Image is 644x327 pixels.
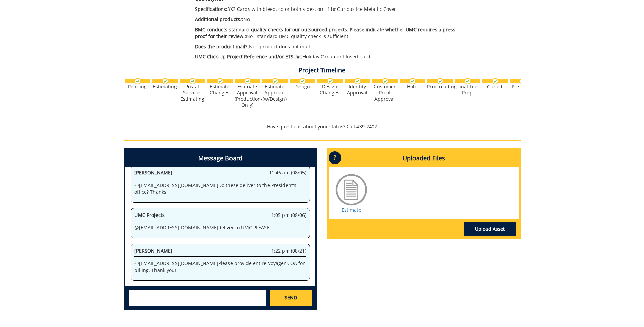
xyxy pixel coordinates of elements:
span: 1:22 pm (08/21) [271,247,306,254]
div: Closed [482,84,508,90]
img: checkmark [244,78,251,84]
img: checkmark [354,78,361,84]
div: Hold [400,84,425,90]
div: Customer Proof Approval [372,84,398,102]
div: Final File Prep [455,84,480,96]
div: Identity Approval [345,84,370,96]
p: @ [EMAIL_ADDRESS][DOMAIN_NAME] Please provide entire Voyager COA for billing. Thank you! [134,260,306,274]
p: @ [EMAIL_ADDRESS][DOMAIN_NAME] Do these deliver to the President's office? Thanks [134,182,306,195]
div: Estimating [152,84,178,90]
span: SEND [284,294,297,301]
p: No [195,16,461,23]
p: No - product does not mail [195,43,461,50]
div: Estimate Approval (w/Design) [262,84,288,102]
div: Estimate Changes [207,84,233,96]
a: SEND [270,290,312,306]
p: Have questions about your status? Call 439-2402 [124,123,521,130]
img: checkmark [382,78,388,84]
img: checkmark [519,78,526,84]
img: checkmark [217,78,223,84]
div: Design [290,84,315,90]
img: checkmark [299,78,306,84]
div: Pre-Press [510,84,535,90]
div: Postal Services Estimating [180,84,205,102]
div: Design Changes [317,84,343,96]
span: 11:46 am (08/05) [269,169,306,176]
p: No - standard BMC quality check is sufficient [195,26,461,40]
img: checkmark [464,78,471,84]
span: UMC Click-Up Project Reference and/or ETSU#:: [195,53,302,60]
h4: Message Board [125,150,315,167]
textarea: messageToSend [129,290,266,306]
img: checkmark [189,78,196,84]
img: checkmark [409,78,416,84]
span: Specifications: [195,6,227,12]
p: @ [EMAIL_ADDRESS][DOMAIN_NAME] deliver to UMC PLEASE [134,224,306,231]
p: Holiday Ornament Insert card [195,53,461,60]
span: Does the product mail?: [195,43,249,50]
a: Upload Asset [464,222,516,236]
span: [PERSON_NAME] [134,169,172,176]
img: checkmark [162,78,168,84]
span: [PERSON_NAME] [134,247,172,254]
h4: Project Timeline [124,67,521,74]
div: Estimate Approval (Production-Only) [235,84,260,108]
span: UMC Projects [134,212,165,218]
p: ? [329,151,341,164]
h4: Uploaded Files [329,150,519,167]
span: Additional products?: [195,16,243,22]
img: checkmark [134,78,141,84]
img: checkmark [272,78,278,84]
span: 1:05 pm (08/06) [271,212,306,219]
a: Estimate [342,207,361,213]
div: Proofreading [427,84,453,90]
img: checkmark [437,78,443,84]
div: Pending [125,84,150,90]
img: checkmark [327,78,333,84]
span: BMC conducts standard quality checks for our outsourced projects. Please indicate whether UMC req... [195,26,455,39]
img: checkmark [492,78,498,84]
p: 3X3 Cards with bleed, color both sides, on 111# Curious Ice Metallic Cover [195,6,461,13]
